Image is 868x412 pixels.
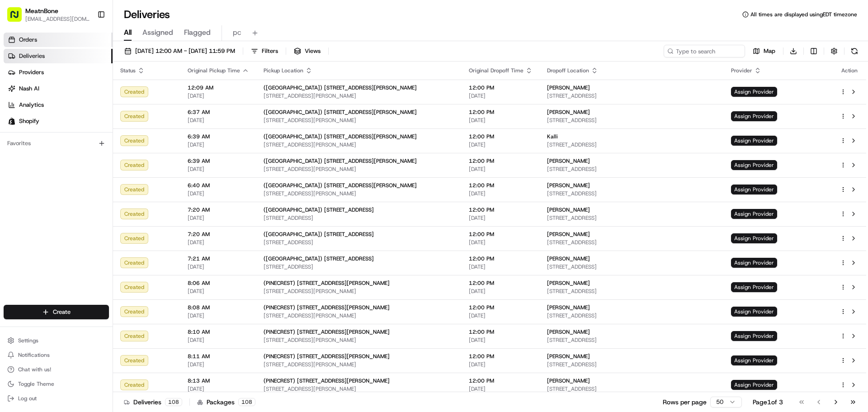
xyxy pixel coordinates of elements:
div: Action [840,67,859,74]
span: 8:13 AM [188,377,249,384]
span: 6:40 AM [188,182,249,189]
span: [STREET_ADDRESS][PERSON_NAME] [264,288,454,295]
img: Nash [9,9,27,27]
span: Analytics [19,101,44,109]
span: [DATE] [188,141,249,148]
span: (PINECREST) [STREET_ADDRESS][PERSON_NAME] [264,377,390,384]
span: 12:00 PM [469,206,533,213]
span: [DATE] [188,190,249,197]
span: 7:20 AM [188,206,249,213]
span: Pylon [90,224,109,231]
img: 1736555255976-a54dd68f-1ca7-489b-9aae-adbdc363a1c4 [18,165,25,172]
span: [STREET_ADDRESS] [547,141,717,148]
span: 12:00 PM [469,304,533,311]
a: 📗Knowledge Base [5,199,73,215]
button: MeatnBone [25,6,58,15]
span: 8:10 AM [188,328,249,336]
span: [STREET_ADDRESS][PERSON_NAME] [264,190,454,197]
span: • [75,165,78,172]
span: [PERSON_NAME] [547,377,590,384]
span: [PERSON_NAME] [547,353,590,360]
span: Provider [731,67,752,74]
div: Start new chat [41,86,148,95]
span: (PINECREST) [STREET_ADDRESS][PERSON_NAME] [264,353,390,360]
span: [PERSON_NAME] [547,109,590,116]
img: 8571987876998_91fb9ceb93ad5c398215_72.jpg [19,86,35,103]
span: Flagged [184,27,211,38]
button: MeatnBone[EMAIL_ADDRESS][DOMAIN_NAME] [4,4,94,25]
span: [DATE] [188,214,249,222]
span: [STREET_ADDRESS][PERSON_NAME] [264,312,454,319]
span: [STREET_ADDRESS][PERSON_NAME] [264,117,454,124]
input: Clear [24,58,149,68]
span: Assign Provider [731,355,777,365]
span: 12:00 PM [469,328,533,336]
span: [PERSON_NAME] [547,231,590,238]
span: Assign Provider [731,380,777,390]
span: [STREET_ADDRESS][PERSON_NAME] [264,385,454,393]
button: Views [290,45,325,57]
a: Deliveries [4,49,113,63]
span: ([GEOGRAPHIC_DATA]) [STREET_ADDRESS][PERSON_NAME] [264,84,417,91]
div: 📗 [9,203,16,210]
span: Assign Provider [731,111,777,121]
span: Assign Provider [731,258,777,268]
span: [STREET_ADDRESS] [547,263,717,270]
span: [PERSON_NAME] [547,84,590,91]
button: [DATE] 12:00 AM - [DATE] 11:59 PM [120,45,239,57]
button: Notifications [4,349,109,361]
span: [DATE] [469,117,533,124]
span: • [98,140,101,147]
button: Log out [4,392,109,405]
span: [DATE] [469,214,533,222]
span: [DATE] [469,385,533,393]
span: Kalli [547,133,558,140]
span: ([GEOGRAPHIC_DATA]) [STREET_ADDRESS] [264,255,374,262]
span: [STREET_ADDRESS] [547,166,717,173]
span: Assign Provider [731,160,777,170]
span: 12:00 PM [469,182,533,189]
span: Assign Provider [731,209,777,219]
span: [DATE] [469,166,533,173]
span: [DATE] [188,288,249,295]
span: 12:00 PM [469,377,533,384]
span: API Documentation [85,202,145,211]
span: [STREET_ADDRESS][PERSON_NAME] [264,141,454,148]
img: 1736555255976-a54dd68f-1ca7-489b-9aae-adbdc363a1c4 [18,141,25,148]
span: [STREET_ADDRESS] [547,288,717,295]
button: Filters [247,45,282,57]
span: Wisdom [PERSON_NAME] [28,140,96,147]
span: Assign Provider [731,136,777,146]
span: [DATE] [188,166,249,173]
span: Toggle Theme [18,380,54,388]
span: [STREET_ADDRESS] [547,336,717,344]
span: Pickup Location [264,67,303,74]
span: Create [53,308,71,316]
button: Chat with us! [4,363,109,376]
h1: Deliveries [124,7,170,22]
span: Settings [18,337,38,344]
span: [STREET_ADDRESS] [264,214,454,222]
span: Assign Provider [731,185,777,194]
div: Past conversations [9,118,61,125]
span: Filters [262,47,278,55]
span: Original Dropoff Time [469,67,524,74]
span: [DATE] 12:00 AM - [DATE] 11:59 PM [135,47,235,55]
span: [PERSON_NAME] [547,304,590,311]
span: [DATE] [188,361,249,368]
span: (PINECREST) [STREET_ADDRESS][PERSON_NAME] [264,304,390,311]
span: ([GEOGRAPHIC_DATA]) [STREET_ADDRESS] [264,231,374,238]
button: [EMAIL_ADDRESS][DOMAIN_NAME] [25,15,90,23]
span: [STREET_ADDRESS] [547,239,717,246]
img: Wisdom Oko [9,132,24,149]
span: [DATE] [188,239,249,246]
span: Chat with us! [18,366,51,373]
button: See all [140,116,165,127]
p: Welcome 👋 [9,36,165,51]
span: [DATE] [469,361,533,368]
span: All times are displayed using EDT timezone [750,11,857,18]
span: 8:08 AM [188,304,249,311]
p: Rows per page [663,398,707,407]
span: [DATE] [469,92,533,99]
span: 7:21 AM [188,255,249,262]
